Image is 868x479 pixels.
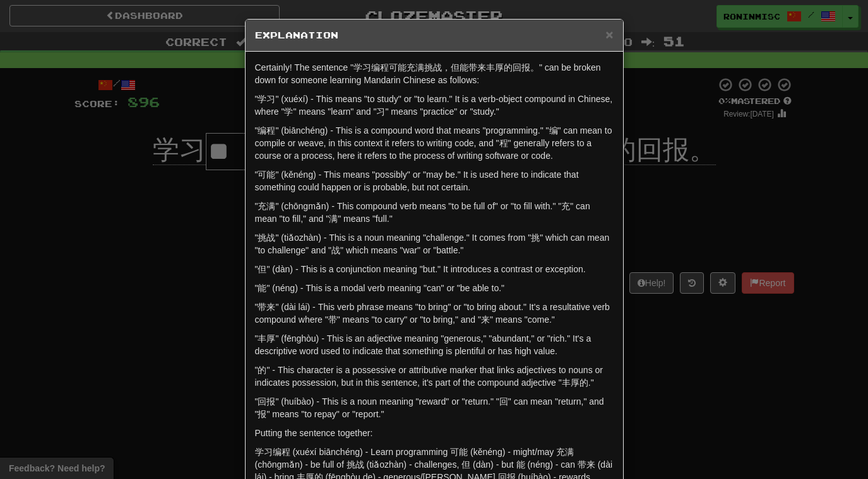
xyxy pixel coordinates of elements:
p: "带来" (dài lái) - This verb phrase means "to bring" or "to bring about." It's a resultative verb c... [255,301,614,326]
h5: Explanation [255,29,614,42]
p: "挑战" (tiǎozhàn) - This is a noun meaning "challenge." It comes from "挑" which can mean "to challe... [255,231,614,257]
p: "能" (néng) - This is a modal verb meaning "can" or "be able to." [255,282,614,294]
p: Putting the sentence together: [255,427,614,439]
p: "回报" (huíbào) - This is a noun meaning "reward" or "return." "回" can mean "return," and "报" means... [255,395,614,420]
button: Close [605,28,613,41]
p: "丰厚" (fēnghòu) - This is an adjective meaning "generous," "abundant," or "rich." It's a descripti... [255,332,614,357]
p: Certainly! The sentence "学习编程可能充满挑战，但能带来丰厚的回报。" can be broken down for someone learning Mandarin ... [255,61,614,86]
span: × [605,27,613,42]
p: "但" (dàn) - This is a conjunction meaning "but." It introduces a contrast or exception. [255,263,614,275]
p: "充满" (chōngmǎn) - This compound verb means "to be full of" or "to fill with." "充" can mean "to fi... [255,200,614,225]
p: "编程" (biānchéng) - This is a compound word that means "programming." "编" can mean to compile or w... [255,124,614,162]
p: "的" - This character is a possessive or attributive marker that links adjectives to nouns or indi... [255,364,614,389]
p: "学习" (xuéxí) - This means "to study" or "to learn." It is a verb-object compound in Chinese, wher... [255,93,614,118]
p: "可能" (kěnéng) - This means "possibly" or "may be." It is used here to indicate that something cou... [255,168,614,193]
